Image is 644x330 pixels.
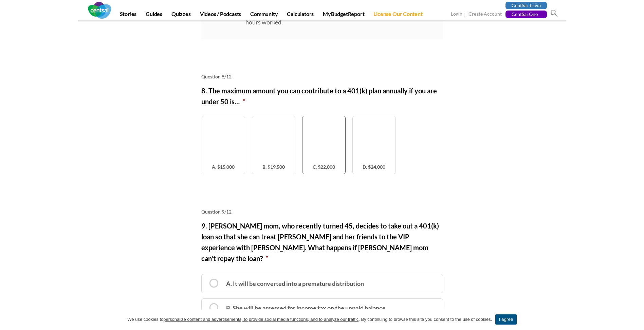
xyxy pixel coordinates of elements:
li: Question 9/12 [201,208,443,215]
span: A. $15,000 [202,163,245,174]
li: Question 8/12 [201,73,443,80]
span: | [463,10,467,18]
a: Login [451,11,462,18]
a: License Our Content [369,11,426,20]
a: Quizzes [167,11,195,20]
a: Guides [142,11,166,20]
span: We use cookies to . By continuing to browse this site you consent to the use of cookies. [127,316,492,323]
u: personalize content and advertisements, to provide social media functions, and to analyze our tra... [163,317,358,322]
span: C. $22,000 [302,163,345,174]
a: CentSai One [505,11,547,18]
a: Create Account [468,11,502,18]
span: B. $19,500 [252,163,295,174]
a: I agree [632,316,639,323]
a: Community [246,11,282,20]
a: Calculators [283,11,318,20]
label: 9. [PERSON_NAME] mom, who recently turned 45, decides to take out a 401(k) loan so that she can t... [201,220,443,264]
a: Stories [116,11,141,20]
img: CentSai [88,2,111,19]
span: D. $24,000 [353,163,395,174]
label: 8. The maximum amount you can contribute to a 401(k) plan annually if you are under 50 is… [201,85,443,107]
label: A. It will be converted into a premature distribution [201,274,443,293]
label: B. She will be assessed for income tax on the unpaid balance [201,298,443,318]
a: Videos / Podcasts [196,11,245,20]
a: MyBudgetReport [319,11,368,20]
a: I agree [495,314,516,325]
a: CentSai Trivia [505,2,547,9]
